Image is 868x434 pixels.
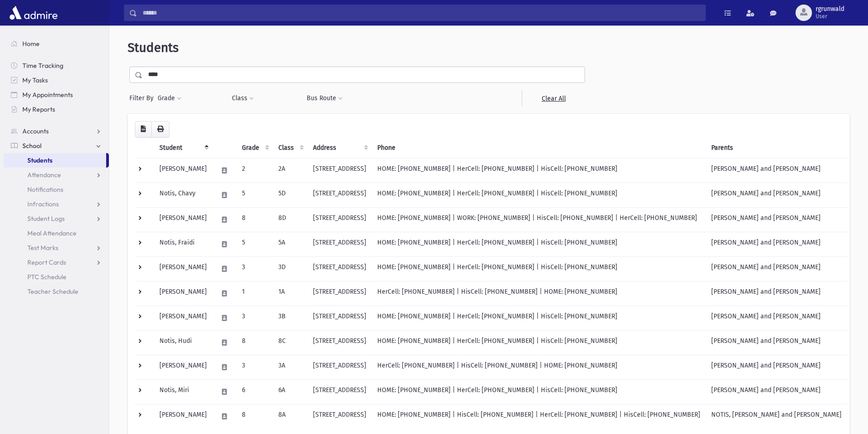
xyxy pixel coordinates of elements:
td: 6 [236,379,273,404]
td: [STREET_ADDRESS] [308,183,372,207]
a: Report Cards [4,255,109,270]
a: My Appointments [4,87,109,102]
td: 3B [273,306,308,330]
button: Class [231,90,254,107]
td: 8D [273,207,308,232]
span: Infractions [27,200,59,208]
span: Filter By [129,93,157,103]
td: HOME: [PHONE_NUMBER] | HerCell: [PHONE_NUMBER] | HisCell: [PHONE_NUMBER] [372,379,706,404]
td: 8 [236,330,273,355]
td: HOME: [PHONE_NUMBER] | HerCell: [PHONE_NUMBER] | HisCell: [PHONE_NUMBER] [372,330,706,355]
td: 5 [236,183,273,207]
td: 5A [273,232,308,256]
span: My Appointments [22,91,73,99]
td: 6A [273,379,308,404]
span: Home [22,40,40,48]
span: Meal Attendance [27,229,77,237]
td: 8 [236,207,273,232]
a: Meal Attendance [4,226,109,240]
td: [PERSON_NAME] and [PERSON_NAME] [706,330,847,355]
td: 1 [236,281,273,306]
span: Teacher Schedule [27,287,78,296]
a: PTC Schedule [4,270,109,284]
a: Infractions [4,197,109,211]
a: Home [4,36,109,51]
td: 8A [273,404,308,429]
td: HerCell: [PHONE_NUMBER] | HisCell: [PHONE_NUMBER] | HOME: [PHONE_NUMBER] [372,281,706,306]
a: School [4,138,109,153]
td: [PERSON_NAME] and [PERSON_NAME] [706,355,847,379]
a: My Tasks [4,73,109,87]
td: Notis, Miri [154,379,212,404]
a: Teacher Schedule [4,284,109,299]
span: Notifications [27,185,63,194]
td: HOME: [PHONE_NUMBER] | HerCell: [PHONE_NUMBER] | HisCell: [PHONE_NUMBER] [372,183,706,207]
a: My Reports [4,102,109,117]
span: Students [27,156,52,164]
td: 3 [236,355,273,379]
td: NOTIS, [PERSON_NAME] and [PERSON_NAME] [706,404,847,429]
button: Print [151,121,169,138]
td: HOME: [PHONE_NUMBER] | HerCell: [PHONE_NUMBER] | HisCell: [PHONE_NUMBER] [372,306,706,330]
th: Phone [372,138,706,158]
button: Bus Route [306,90,343,107]
td: [PERSON_NAME] [154,207,212,232]
span: PTC Schedule [27,273,67,281]
td: [PERSON_NAME] [154,404,212,429]
a: Notifications [4,182,109,197]
td: [PERSON_NAME] [154,281,212,306]
th: Parents [706,138,847,158]
a: Test Marks [4,240,109,255]
a: Student Logs [4,211,109,226]
td: [PERSON_NAME] and [PERSON_NAME] [706,379,847,404]
span: Accounts [22,127,49,135]
td: 3 [236,306,273,330]
td: HOME: [PHONE_NUMBER] | HisCell: [PHONE_NUMBER] | HerCell: [PHONE_NUMBER] | HisCell: [PHONE_NUMBER] [372,404,706,429]
td: 2A [273,158,308,183]
td: [STREET_ADDRESS] [308,330,372,355]
td: [PERSON_NAME] and [PERSON_NAME] [706,306,847,330]
td: [PERSON_NAME] [154,256,212,281]
th: Student: activate to sort column descending [154,138,212,158]
td: Notis, Chavy [154,183,212,207]
td: 5 [236,232,273,256]
span: Time Tracking [22,61,63,70]
span: rgrunwald [816,5,844,13]
th: Address: activate to sort column ascending [308,138,372,158]
td: [PERSON_NAME] and [PERSON_NAME] [706,232,847,256]
th: Grade: activate to sort column ascending [236,138,273,158]
td: [STREET_ADDRESS] [308,355,372,379]
td: Notis, Fraidi [154,232,212,256]
td: HOME: [PHONE_NUMBER] | HerCell: [PHONE_NUMBER] | HisCell: [PHONE_NUMBER] [372,232,706,256]
td: [STREET_ADDRESS] [308,404,372,429]
td: HerCell: [PHONE_NUMBER] | HisCell: [PHONE_NUMBER] | HOME: [PHONE_NUMBER] [372,355,706,379]
td: [STREET_ADDRESS] [308,256,372,281]
td: [STREET_ADDRESS] [308,306,372,330]
td: HOME: [PHONE_NUMBER] | HerCell: [PHONE_NUMBER] | HisCell: [PHONE_NUMBER] [372,158,706,183]
td: [STREET_ADDRESS] [308,379,372,404]
span: School [22,142,41,150]
a: Time Tracking [4,58,109,73]
a: Students [4,153,106,168]
td: 5D [273,183,308,207]
td: 8C [273,330,308,355]
td: [STREET_ADDRESS] [308,207,372,232]
td: [STREET_ADDRESS] [308,158,372,183]
td: Notis, Hudi [154,330,212,355]
td: 8 [236,404,273,429]
img: AdmirePro [7,4,60,22]
td: [PERSON_NAME] and [PERSON_NAME] [706,158,847,183]
td: 1A [273,281,308,306]
td: 3A [273,355,308,379]
td: 3D [273,256,308,281]
button: CSV [135,121,152,138]
input: Search [137,5,705,21]
td: [PERSON_NAME] and [PERSON_NAME] [706,281,847,306]
th: Class: activate to sort column ascending [273,138,308,158]
td: 3 [236,256,273,281]
span: Student Logs [27,214,65,223]
td: [PERSON_NAME] [154,306,212,330]
td: HOME: [PHONE_NUMBER] | WORK: [PHONE_NUMBER] | HisCell: [PHONE_NUMBER] | HerCell: [PHONE_NUMBER] [372,207,706,232]
td: [PERSON_NAME] [154,158,212,183]
td: 2 [236,158,273,183]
